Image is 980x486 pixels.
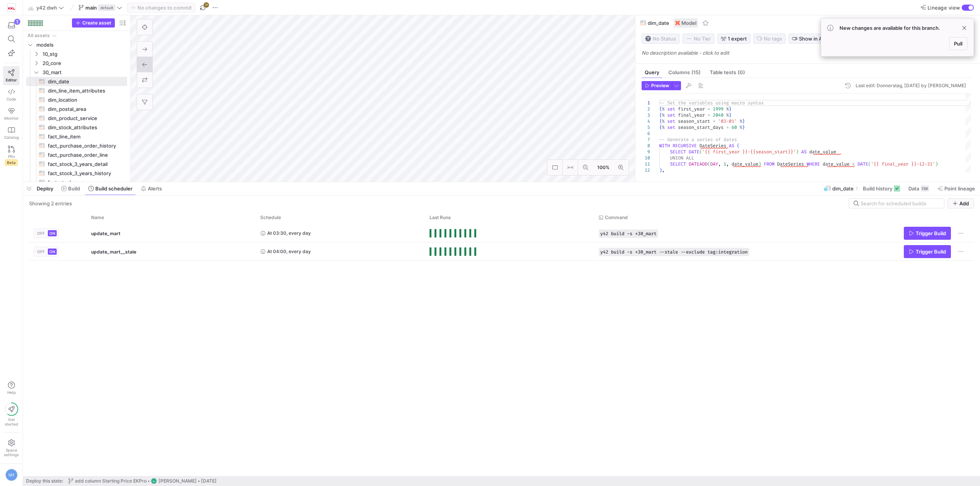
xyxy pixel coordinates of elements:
button: Create asset [72,18,115,28]
div: Press SPACE to select this row. [29,224,974,242]
span: Last Runs [430,215,451,220]
span: DATEADD [689,161,707,167]
span: dim_line_item_attributes​​​​​​​​​​ [48,86,118,95]
div: 12 [642,167,650,173]
a: fact_stock​​​​​​​​​​ [26,178,127,187]
span: } [729,112,732,118]
span: Preview [651,83,669,88]
span: } [742,124,745,130]
span: Build [68,185,80,192]
span: 1 expert [728,36,747,42]
span: main [85,5,97,11]
p: No description available - click to edit [642,50,977,56]
span: Get started [5,417,18,426]
div: 11 [642,161,650,167]
div: Press SPACE to select this row. [26,169,127,178]
span: fact_stock_3_years_detail​​​​​​​​​​ [48,160,118,169]
button: 1 expert [717,34,750,44]
button: Add [947,198,974,208]
span: SELECT [670,149,686,155]
span: DATE [857,161,868,167]
span: , [726,161,729,167]
span: season_start_days [678,124,724,130]
span: Trigger Build [916,249,946,255]
div: 1 [14,19,20,25]
span: OFF [37,231,45,236]
span: set [667,106,675,112]
span: date_value [823,161,849,167]
div: 3 [642,112,650,118]
button: No statusNo Status [642,34,679,44]
a: Spacesettings [3,436,20,460]
span: Data [908,185,919,192]
button: 🚲y42 dwh [26,3,66,13]
span: DateSeries [777,161,804,167]
button: Pull [949,37,967,50]
span: OFF [37,249,45,254]
span: fact_stock​​​​​​​​​​ [48,178,118,187]
span: Show in Asset Catalog [799,36,852,42]
button: No tags [753,34,786,44]
div: NH [5,469,18,481]
div: Press SPACE to select this row. [29,242,974,261]
span: '{{ final_year }}-12-31' [871,161,935,167]
span: '{{ first_year }}-{{season_start}}' [702,149,796,155]
span: DateSeries [699,143,726,149]
span: % [740,118,742,124]
span: } [729,106,732,112]
span: Editor [6,78,17,82]
button: add column Starting Price EKProNK[PERSON_NAME][DATE] [66,476,219,486]
span: % [662,112,665,118]
div: Press SPACE to select this row. [26,132,127,141]
span: , [662,167,665,173]
span: 20_core [42,59,126,68]
span: (15) [691,70,701,75]
span: dim_product_service​​​​​​​​​​ [48,114,118,123]
span: fact_stock_3_years_history​​​​​​​​​​ [48,169,118,178]
button: Trigger Build [904,245,951,258]
span: dim_postal_area​​​​​​​​​​ [48,105,118,114]
span: = [713,118,715,124]
span: = [726,124,729,130]
span: '03-01' [718,118,737,124]
span: ) [796,149,799,155]
span: ( [868,161,871,167]
a: fact_purchase_order_history​​​​​​​​​​ [26,141,127,150]
div: Press SPACE to select this row. [26,150,127,159]
span: % [662,118,665,124]
img: https://storage.googleapis.com/y42-prod-data-exchange/images/oGOSqxDdlQtxIPYJfiHrUWhjI5fT83rRj0ID... [8,4,15,11]
span: DATE [689,149,699,155]
button: Help [3,378,20,398]
span: y42 build -s +30_mart [600,231,657,236]
span: models [36,41,126,49]
button: Getstarted [3,400,20,429]
span: dim_location​​​​​​​​​​ [48,96,118,104]
span: ON [49,231,55,236]
button: NH [3,467,20,483]
span: Columns [668,70,701,75]
button: Preview [642,81,672,90]
div: Press SPACE to select this row. [26,86,127,95]
span: Catalog [4,135,19,140]
div: Press SPACE to select this row. [26,104,127,114]
span: AS [729,143,734,149]
span: ) [659,167,662,173]
a: dim_postal_area​​​​​​​​​​ [26,104,127,114]
span: At 03:30, every day [267,224,311,242]
button: Build [58,182,83,195]
span: ON [49,249,55,254]
button: Point lineage [934,182,978,195]
span: fact_purchase_order_history​​​​​​​​​​ [48,141,118,150]
span: % [740,124,742,130]
a: fact_stock_3_years_detail​​​​​​​​​​ [26,159,127,169]
span: AS [801,149,807,155]
span: Name [91,215,104,220]
span: dim_date​​​​​​​​​​ [48,77,118,86]
span: fact_purchase_order_line​​​​​​​​​​ [48,151,118,159]
a: https://storage.googleapis.com/y42-prod-data-exchange/images/oGOSqxDdlQtxIPYJfiHrUWhjI5fT83rRj0ID... [3,1,20,14]
span: Command [605,215,628,220]
span: Query [645,70,659,75]
span: Beta [5,159,18,166]
span: date_value [809,149,836,155]
span: dim_stock_attributes​​​​​​​​​​ [48,123,118,132]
